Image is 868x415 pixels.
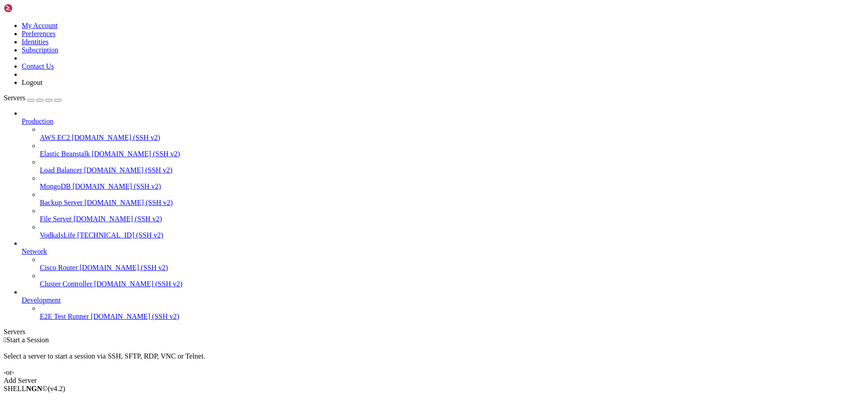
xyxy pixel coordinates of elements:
li: Load Balancer [DOMAIN_NAME] (SSH v2) [40,158,864,174]
span: Backup Server [40,199,83,206]
a: Cisco Router [DOMAIN_NAME] (SSH v2) [40,264,864,272]
span: Cisco Router [40,264,78,271]
span:  [4,336,6,344]
li: Production [22,109,864,239]
span: 4.2.0 [48,385,66,392]
a: File Server [DOMAIN_NAME] (SSH v2) [40,215,864,223]
a: Elastic Beanstalk [DOMAIN_NAME] (SSH v2) [40,150,864,158]
li: Network [22,239,864,288]
a: AWS EC2 [DOMAIN_NAME] (SSH v2) [40,134,864,142]
span: Network [22,247,47,255]
span: Start a Session [6,336,49,344]
span: [DOMAIN_NAME] (SSH v2) [84,166,173,174]
span: MongoDB [40,182,71,190]
a: VodkaIsLife [TECHNICAL_ID] (SSH v2) [40,231,864,239]
span: [DOMAIN_NAME] (SSH v2) [80,264,168,271]
li: File Server [DOMAIN_NAME] (SSH v2) [40,207,864,223]
span: Load Balancer [40,166,82,174]
a: Contact Us [22,62,54,70]
a: Logout [22,79,42,86]
a: E2E Test Runner [DOMAIN_NAME] (SSH v2) [40,312,864,321]
li: Development [22,288,864,321]
img: Shellngn [4,4,56,13]
span: E2E Test Runner [40,312,89,320]
b: NGN [26,385,42,392]
span: Production [22,117,53,125]
a: Network [22,247,864,256]
a: Development [22,296,864,304]
span: [DOMAIN_NAME] (SSH v2) [91,312,179,320]
span: Development [22,296,61,304]
li: Cisco Router [DOMAIN_NAME] (SSH v2) [40,256,864,272]
span: VodkaIsLife [40,231,75,239]
span: Cluster Controller [40,280,92,288]
li: VodkaIsLife [TECHNICAL_ID] (SSH v2) [40,223,864,239]
li: AWS EC2 [DOMAIN_NAME] (SSH v2) [40,126,864,142]
span: File Server [40,215,72,223]
span: [DOMAIN_NAME] (SSH v2) [72,182,161,190]
div: Servers [4,328,864,336]
li: MongoDB [DOMAIN_NAME] (SSH v2) [40,174,864,191]
a: Production [22,117,864,126]
a: My Account [22,22,58,29]
a: Backup Server [DOMAIN_NAME] (SSH v2) [40,199,864,207]
a: Identities [22,38,49,46]
span: Servers [4,94,25,102]
span: [DOMAIN_NAME] (SSH v2) [74,215,162,223]
span: Elastic Beanstalk [40,150,90,158]
span: [DOMAIN_NAME] (SSH v2) [72,134,160,141]
li: Backup Server [DOMAIN_NAME] (SSH v2) [40,191,864,207]
a: Subscription [22,46,58,54]
span: SHELL © [4,385,65,392]
a: Preferences [22,30,56,37]
a: Load Balancer [DOMAIN_NAME] (SSH v2) [40,166,864,174]
span: [DOMAIN_NAME] (SSH v2) [92,150,180,158]
li: Elastic Beanstalk [DOMAIN_NAME] (SSH v2) [40,142,864,158]
span: [DOMAIN_NAME] (SSH v2) [94,280,183,288]
li: Cluster Controller [DOMAIN_NAME] (SSH v2) [40,272,864,288]
span: AWS EC2 [40,134,70,141]
li: E2E Test Runner [DOMAIN_NAME] (SSH v2) [40,304,864,321]
div: Select a server to start a session via SSH, SFTP, RDP, VNC or Telnet. -or- [4,344,864,377]
a: Cluster Controller [DOMAIN_NAME] (SSH v2) [40,280,864,288]
span: [DOMAIN_NAME] (SSH v2) [85,199,173,206]
a: MongoDB [DOMAIN_NAME] (SSH v2) [40,182,864,191]
a: Servers [4,94,61,102]
span: [TECHNICAL_ID] (SSH v2) [77,231,163,239]
div: Add Server [4,377,864,385]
